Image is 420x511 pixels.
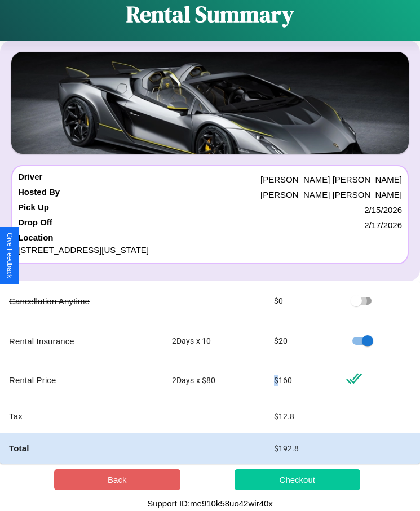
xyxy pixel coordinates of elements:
[9,334,154,349] p: Rental Insurance
[18,242,402,257] p: [STREET_ADDRESS][US_STATE]
[18,233,402,242] h4: Location
[260,187,402,202] p: [PERSON_NAME] [PERSON_NAME]
[18,172,42,187] h4: Driver
[9,408,154,424] p: Tax
[364,217,402,233] p: 2 / 17 / 2026
[265,399,337,433] td: $ 12.8
[9,442,154,454] h4: Total
[163,321,265,361] td: 2 Days x 10
[147,496,273,511] p: Support ID: me910k58uo42wir40x
[18,202,49,217] h4: Pick Up
[18,187,60,202] h4: Hosted By
[54,469,180,490] button: Back
[265,433,337,464] td: $ 192.8
[235,469,361,490] button: Checkout
[260,172,402,187] p: [PERSON_NAME] [PERSON_NAME]
[265,321,337,361] td: $ 20
[163,361,265,399] td: 2 Days x $ 80
[364,202,402,217] p: 2 / 15 / 2026
[6,233,14,278] div: Give Feedback
[9,294,154,309] p: Cancellation Anytime
[265,361,337,399] td: $ 160
[265,281,337,321] td: $ 0
[9,372,154,388] p: Rental Price
[18,217,52,233] h4: Drop Off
